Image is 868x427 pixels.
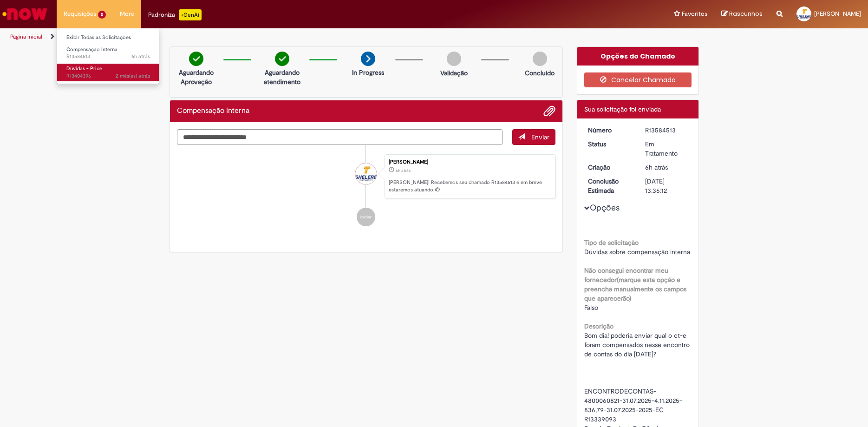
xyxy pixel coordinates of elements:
span: Compensação Interna [66,46,117,53]
a: Rascunhos [721,10,763,19]
span: More [120,9,134,19]
li: Eduardo Ghelere [177,154,556,199]
p: In Progress [352,68,384,77]
a: Exibir Todas as Solicitações [57,33,159,43]
div: Padroniza [148,9,202,20]
span: Requisições [64,9,96,19]
a: Aberto R13404396 : Dúvidas - Price [57,64,159,81]
img: img-circle-grey.png [447,52,461,66]
span: Dúvidas - Price [66,65,102,72]
div: Em Tratamento [645,139,688,158]
span: 2 [98,11,106,19]
button: Cancelar Chamado [584,72,692,87]
div: Eduardo Ghelere [355,163,377,184]
span: Dúvidas sobre compensação interna [584,248,690,256]
p: [PERSON_NAME]! Recebemos seu chamado R13584513 e em breve estaremos atuando. [389,179,550,193]
a: Página inicial [10,33,42,40]
img: check-circle-green.png [275,52,289,66]
span: Rascunhos [729,9,763,18]
span: [PERSON_NAME] [814,10,861,18]
img: arrow-next.png [361,52,375,66]
b: Não consegui encontrar meu fornecedor(marque esta opção e preencha manualmente os campos que apar... [584,266,686,302]
span: 6h atrás [131,53,150,60]
time: 01/10/2025 09:36:11 [131,53,150,60]
span: R13404396 [66,72,150,80]
p: +GenAi [179,9,202,20]
a: Aberto R13584513 : Compensação Interna [57,45,159,62]
button: Adicionar anexos [543,105,555,117]
div: 01/10/2025 09:36:09 [645,163,688,172]
span: Favoritos [682,9,707,19]
span: Sua solicitação foi enviada [584,105,661,113]
b: Tipo de solicitação [584,238,639,247]
div: Opções do Chamado [577,47,698,66]
dt: Número [581,125,638,135]
div: R13584513 [645,125,688,135]
img: ServiceNow [1,5,49,23]
dt: Criação [581,163,638,172]
div: [PERSON_NAME] [389,159,550,165]
span: R13584513 [66,53,150,60]
time: 01/10/2025 09:36:09 [645,163,668,171]
dt: Status [581,139,638,149]
ul: Histórico de tíquete [177,145,556,236]
img: check-circle-green.png [189,52,203,66]
span: 6h atrás [645,163,668,171]
button: Enviar [512,129,555,145]
span: Falso [584,303,598,312]
p: Validação [440,68,468,78]
span: 6h atrás [396,168,411,173]
b: Descrição [584,322,613,330]
ul: Trilhas de página [7,28,572,46]
textarea: Digite sua mensagem aqui... [177,129,503,145]
img: img-circle-grey.png [533,52,547,66]
h2: Compensação Interna Histórico de tíquete [177,107,249,115]
dt: Conclusão Estimada [581,177,638,195]
span: Enviar [531,133,549,141]
p: Concluído [525,68,555,78]
span: 2 mês(es) atrás [116,72,150,79]
time: 01/10/2025 09:36:09 [396,168,411,173]
p: Aguardando Aprovação [174,68,219,86]
p: Aguardando atendimento [260,68,305,86]
ul: Requisições [57,28,159,84]
div: [DATE] 13:36:12 [645,177,688,195]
